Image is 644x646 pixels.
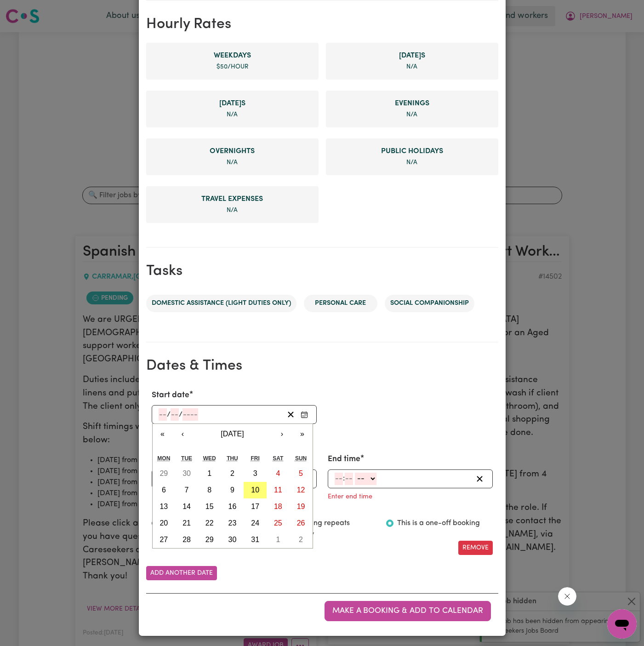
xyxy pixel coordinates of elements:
[297,519,305,527] abbr: October 26, 2025
[217,64,248,70] span: $ 50 /hour
[274,519,282,527] abbr: October 25, 2025
[251,455,259,462] abbr: Friday
[244,532,267,548] button: October 31, 2025
[153,482,176,498] button: October 6, 2025
[328,492,372,502] p: Enter end time
[406,112,417,118] span: not specified
[251,503,259,510] abbr: October 17, 2025
[154,194,311,205] span: Travel Expense rate
[345,473,353,485] input: --
[227,160,238,166] span: not specified
[153,465,176,482] button: September 29, 2025
[325,601,491,621] button: Make a booking & add to calendar
[230,486,234,494] abbr: October 9, 2025
[175,515,198,532] button: October 21, 2025
[207,469,211,477] abbr: October 1, 2025
[205,503,214,510] abbr: October 15, 2025
[274,486,282,494] abbr: October 11, 2025
[175,465,198,482] button: September 30, 2025
[267,465,290,482] button: October 4, 2025
[290,532,313,548] button: November 2, 2025
[173,424,193,444] button: ‹
[152,389,189,401] label: Start date
[558,587,576,606] iframe: Close message
[154,98,311,109] span: Sunday rate
[274,503,282,510] abbr: October 18, 2025
[203,455,216,462] abbr: Wednesday
[333,98,491,109] span: Evening rate
[297,486,305,494] abbr: October 12, 2025
[221,465,244,482] button: October 2, 2025
[290,498,313,515] button: October 19, 2025
[267,498,290,515] button: October 18, 2025
[221,482,244,498] button: October 9, 2025
[251,536,259,543] abbr: October 31, 2025
[198,532,221,548] button: October 29, 2025
[244,515,267,532] button: October 24, 2025
[6,6,56,14] span: Need any help?
[267,482,290,498] button: October 11, 2025
[153,424,173,444] button: «
[198,465,221,482] button: October 1, 2025
[153,515,176,532] button: October 20, 2025
[299,536,303,543] abbr: November 2, 2025
[160,469,168,477] abbr: September 29, 2025
[244,482,267,498] button: October 10, 2025
[267,515,290,532] button: October 25, 2025
[244,465,267,482] button: October 3, 2025
[343,474,345,483] span: :
[298,408,311,421] button: Enter Start date
[221,430,244,438] span: [DATE]
[159,408,167,421] input: --
[333,50,491,61] span: Saturday rate
[607,609,637,639] iframe: Button to launch messaging window
[157,455,170,462] abbr: Monday
[146,357,498,375] h2: Dates & Times
[175,498,198,515] button: October 14, 2025
[185,486,189,494] abbr: October 7, 2025
[152,492,199,502] p: Enter start time
[167,411,171,419] span: /
[193,424,272,444] button: [DATE]
[335,473,343,485] input: --
[284,408,298,421] button: Clear Start date
[160,503,168,510] abbr: October 13, 2025
[230,469,234,477] abbr: October 2, 2025
[152,453,188,465] label: Start time
[267,532,290,548] button: November 1, 2025
[221,515,244,532] button: October 23, 2025
[290,482,313,498] button: October 12, 2025
[160,519,168,527] abbr: October 20, 2025
[290,515,313,532] button: October 26, 2025
[406,64,417,70] span: not specified
[385,295,474,312] li: Social companionship
[227,207,238,213] span: not specified
[154,146,311,157] span: Overnight rate
[181,455,192,462] abbr: Tuesday
[228,519,237,527] abbr: October 23, 2025
[276,469,280,477] abbr: October 4, 2025
[292,424,313,444] button: »
[198,515,221,532] button: October 22, 2025
[146,263,498,280] h2: Tasks
[175,532,198,548] button: October 28, 2025
[198,498,221,515] button: October 15, 2025
[295,455,307,462] abbr: Sunday
[179,411,182,419] span: /
[146,566,217,580] button: Add another date
[304,295,377,312] li: Personal care
[182,503,191,510] abbr: October 14, 2025
[228,503,237,510] abbr: October 16, 2025
[272,424,292,444] button: ›
[253,469,257,477] abbr: October 3, 2025
[273,455,283,462] abbr: Saturday
[280,518,375,540] label: This booking repeats fortnightly
[152,428,206,438] p: Enter a start date
[276,536,280,543] abbr: November 1, 2025
[182,536,191,543] abbr: October 28, 2025
[182,469,191,477] abbr: September 30, 2025
[328,453,360,465] label: End time
[160,536,168,543] abbr: October 27, 2025
[205,519,214,527] abbr: October 22, 2025
[227,455,238,462] abbr: Thursday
